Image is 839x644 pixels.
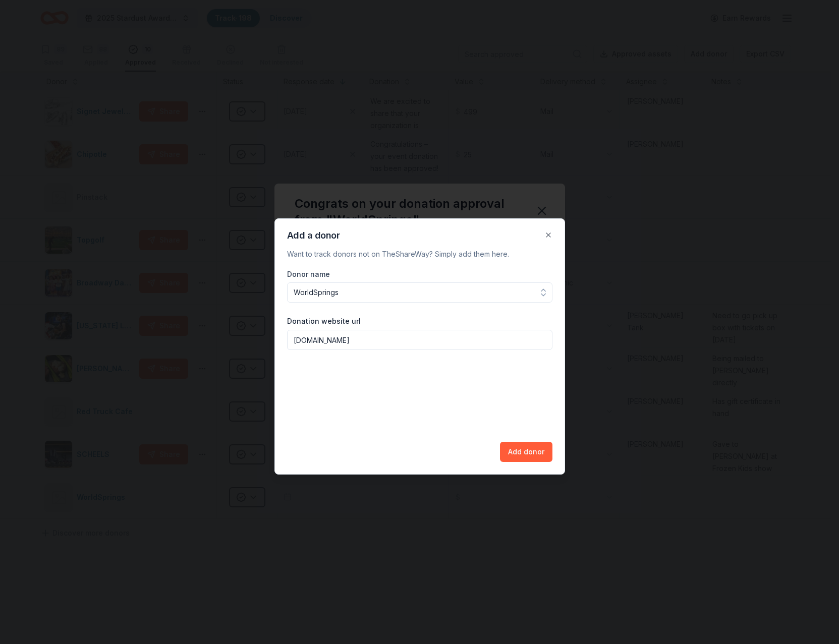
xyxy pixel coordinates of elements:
h2: Add a donor [287,231,536,240]
input: Joe's Cafe [287,282,552,303]
input: www.example.com [287,330,552,350]
p: Want to track donors not on TheShareWay? Simply add them here. [287,248,552,260]
label: Donation website url [287,316,361,326]
button: Add donor [500,442,552,462]
label: Donor name [287,268,552,280]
